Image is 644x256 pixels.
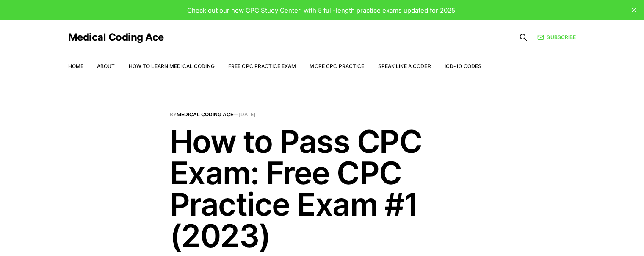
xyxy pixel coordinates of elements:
h1: How to Pass CPC Exam: Free CPC Practice Exam #1 (2023) [170,126,475,251]
span: By — [170,112,475,117]
a: Medical Coding Ace [177,111,233,118]
a: Medical Coding Ace [68,32,164,42]
a: Subscribe [537,33,576,41]
a: Home [68,63,83,69]
time: [DATE] [238,111,256,118]
iframe: portal-trigger [506,214,644,256]
span: Check out our new CPC Study Center, with 5 full-length practice exams updated for 2025! [187,6,457,14]
a: Free CPC Practice Exam [228,63,296,69]
button: close [627,3,641,17]
a: How to Learn Medical Coding [129,63,215,69]
a: More CPC Practice [310,63,364,69]
a: Speak Like a Coder [378,63,431,69]
a: ICD-10 Codes [445,63,481,69]
a: About [97,63,115,69]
